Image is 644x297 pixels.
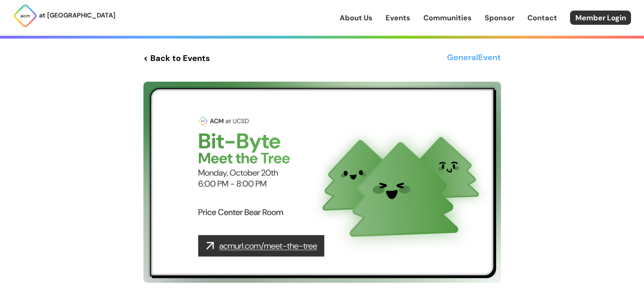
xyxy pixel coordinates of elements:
img: ACM Logo [13,4,37,28]
a: About Us [340,13,373,23]
a: Contact [527,13,557,23]
a: Sponsor [485,13,514,23]
h3: General Event [447,51,501,65]
a: < Back to Events [143,51,210,65]
a: Events [386,13,410,23]
a: Communities [423,13,472,23]
p: at [GEOGRAPHIC_DATA] [39,10,115,21]
a: Member Login [570,11,631,25]
a: at [GEOGRAPHIC_DATA] [13,4,115,28]
img: Event Cover Photo [143,82,501,283]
